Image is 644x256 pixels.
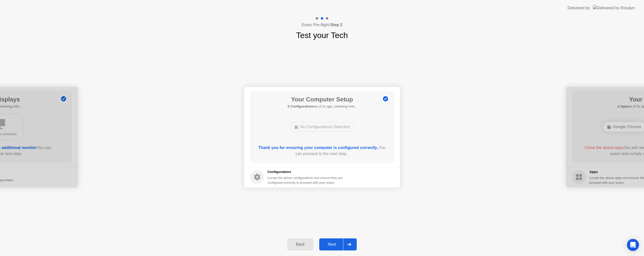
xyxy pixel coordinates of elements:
[288,95,356,104] h1: Your Computer Setup
[258,145,379,150] b: Thank you for ensuring your computer is configured correctly..
[627,239,639,251] div: Open Intercom Messenger
[296,29,348,41] h1: Test your Tech
[321,242,343,247] div: Next
[290,122,354,132] div: No Configurations Detected
[288,104,356,109] h5: as of 1s ago, checking in4s..
[257,145,387,157] div: You can proceed to the next step..
[267,169,344,174] h5: Configurations
[319,238,357,250] button: Next
[289,242,312,247] div: Back
[593,5,635,11] img: Delivered by Rosalyn
[330,23,342,27] b: Step 2
[267,175,344,185] div: Locate the above configurations and ensure they are configured correctly to proceed with your exam.
[287,238,313,250] button: Back
[302,22,342,28] h4: Exam Pre-flight:
[288,104,314,108] b: 0 Configurations
[568,5,590,11] div: Delivered by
